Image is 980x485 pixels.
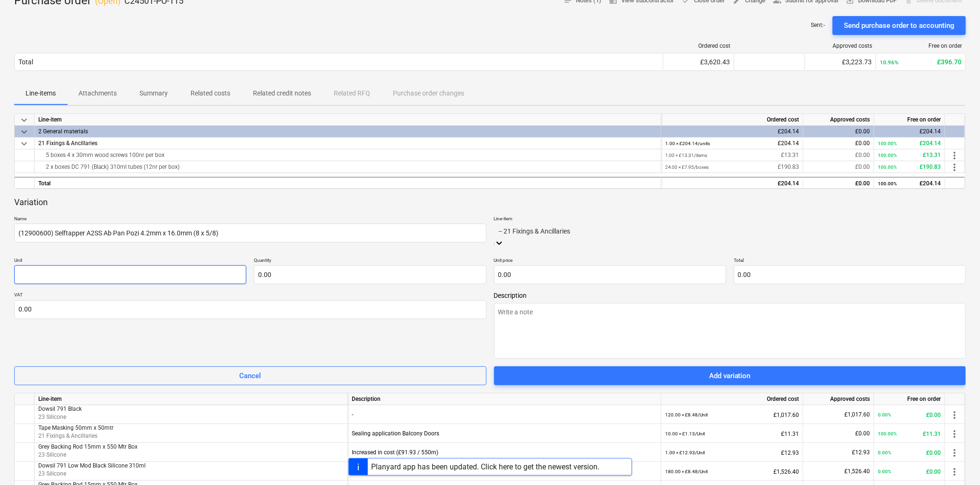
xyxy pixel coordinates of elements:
[949,162,960,173] span: more_vert
[139,88,168,98] p: Summary
[38,149,657,161] div: 5 boxes 4 x 30mm wood screws 100nr per box
[880,43,962,49] div: Free on order
[665,431,705,436] small: 10.00 × £1.13 / Unit
[878,424,941,443] div: £11.31
[191,88,230,98] p: Related costs
[665,450,705,455] small: 1.00 × £12.93 / Unit
[78,88,117,98] p: Attachments
[38,443,138,450] span: Grey Backing Rod 15mm x 550 Mtr Box
[807,424,870,443] div: £0.00
[665,405,799,424] div: £1,017.60
[38,126,657,137] div: 2 General materials
[14,216,486,224] p: Name
[18,114,30,126] span: keyboard_arrow_down
[878,165,897,170] small: 100.00%
[807,138,870,149] div: £0.00
[667,58,730,66] div: £3,620.43
[878,443,941,462] div: £0.00
[14,366,486,385] button: Cancel
[38,452,66,459] span: 23 Silicone
[803,114,874,126] div: Approved costs
[35,393,348,405] div: Line-item
[880,59,899,66] small: 10.96%
[665,443,799,462] div: £12.93
[807,161,870,173] div: £0.00
[665,149,799,161] div: £13.31
[949,428,960,440] span: more_vert
[874,114,945,126] div: Free on order
[807,126,870,138] div: £0.00
[494,216,966,224] p: Line-item
[807,405,870,424] div: £1,017.60
[14,257,246,265] p: Unit
[665,138,799,149] div: £204.14
[18,126,30,138] span: keyboard_arrow_down
[26,88,56,98] p: Line-items
[949,150,960,161] span: more_vert
[18,138,30,149] span: keyboard_arrow_down
[878,126,941,138] div: £204.14
[665,165,709,170] small: 24.00 × £7.95 / boxes
[38,140,97,147] span: 21 Fixings & Ancillaries
[38,424,113,431] span: Tape Masking 50mm x 50mtr
[878,431,897,436] small: 100.00%
[878,141,897,146] small: 100.00%
[665,126,799,138] div: £204.14
[807,178,870,190] div: £0.00
[878,153,897,158] small: 100.00%
[665,424,799,443] div: £11.31
[38,433,97,440] span: 21 Fixings & Ancillaries
[811,21,825,29] p: Sent : -
[18,58,33,66] div: Total
[494,292,966,299] span: Description
[372,462,600,471] div: Planyard app has been updated. Click here to get the newest version.
[807,149,870,161] div: £0.00
[254,257,486,265] p: Quantity
[352,443,657,462] div: Increased in cost (£91.93 / 550m)
[809,43,872,49] div: Approved costs
[949,409,960,421] span: more_vert
[833,16,966,35] button: Send purchase order to accounting
[874,393,945,405] div: Free on order
[14,292,486,300] p: VAT
[38,406,82,412] span: Dowsil 791 Black
[38,414,66,421] span: 23 Silicone
[665,153,707,158] small: 1.00 × £13.31 / items
[803,393,874,405] div: Approved costs
[35,177,661,189] div: Total
[809,58,872,66] div: £3,223.73
[494,366,966,385] button: Add variation
[878,149,941,161] div: £13.31
[348,393,661,405] div: Description
[35,114,661,126] div: Line-item
[239,370,261,382] div: Cancel
[661,393,803,405] div: Ordered cost
[667,43,730,49] div: Ordered cost
[878,412,891,417] small: 0.00%
[878,138,941,149] div: £204.14
[494,257,726,265] p: Unit price
[352,405,657,424] div: -
[709,370,751,382] div: Add variation
[807,443,870,462] div: £12.93
[949,447,960,459] span: more_vert
[734,257,966,265] p: Total
[38,161,657,173] div: 2 x boxes DC 791 (Black) 310ml tubes (12nr per box)
[878,450,891,455] small: 0.00%
[878,161,941,173] div: £190.83
[665,178,799,190] div: £204.14
[665,141,710,146] small: 1.00 × £204.14 / units
[665,161,799,173] div: £190.83
[253,88,311,98] p: Related credit notes
[878,181,897,186] small: 100.00%
[352,424,657,443] div: Sealing application Balcony Doors
[661,114,803,126] div: Ordered cost
[878,178,941,190] div: £204.14
[878,405,941,424] div: £0.00
[880,58,962,66] div: £396.70
[14,197,48,208] p: Variation
[665,412,708,417] small: 120.00 × £8.48 / Unit
[844,19,954,32] div: Send purchase order to accounting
